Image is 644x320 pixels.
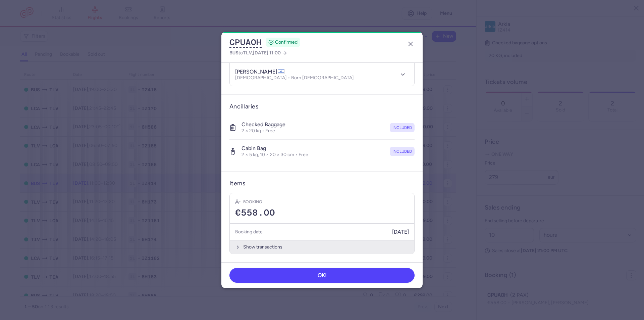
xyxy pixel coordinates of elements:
[243,198,262,205] h4: Booking
[392,229,409,235] span: [DATE]
[229,49,281,57] span: to ,
[392,124,412,131] span: included
[243,50,252,55] span: TLV
[241,128,285,134] p: 2 × 20 kg • Free
[229,268,415,283] button: OK!
[241,145,308,152] h4: Cabin bag
[318,272,327,278] span: OK!
[392,148,412,155] span: included
[241,121,285,128] h4: Checked baggage
[229,50,238,55] span: BUS
[235,228,263,236] h5: Booking date
[230,240,414,254] button: Show transactions
[229,103,415,110] h3: Ancillaries
[235,208,275,218] span: €558.00
[275,39,298,46] span: CONFIRMED
[229,37,262,47] button: CPUAOH
[235,68,285,75] h4: [PERSON_NAME]
[253,50,281,56] span: [DATE] 11:00
[229,49,287,57] a: BUStoTLV,[DATE] 11:00
[229,180,245,187] h3: Items
[235,75,354,81] p: [DEMOGRAPHIC_DATA] • Born [DEMOGRAPHIC_DATA]
[230,193,414,224] div: Booking€558.00
[241,152,308,158] p: 2 × 5 kg, 10 × 20 × 30 cm • Free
